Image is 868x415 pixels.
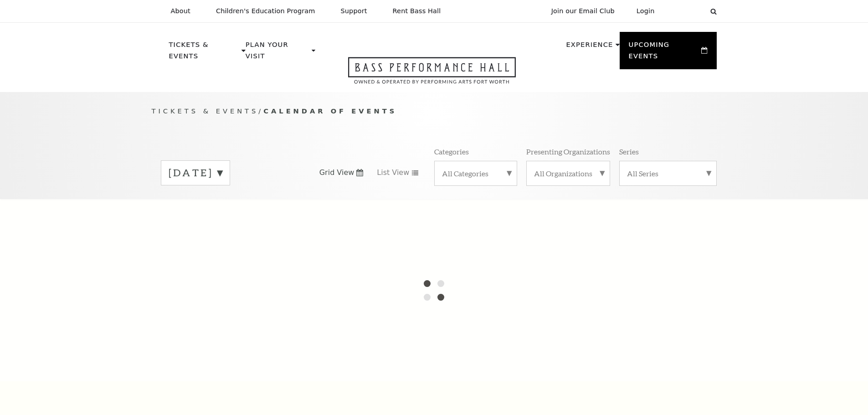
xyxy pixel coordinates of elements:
[619,147,639,156] p: Series
[171,7,190,15] p: About
[152,106,717,117] p: /
[629,39,699,67] p: Upcoming Events
[534,169,602,178] label: All Organizations
[169,166,222,180] label: [DATE]
[341,7,367,15] p: Support
[319,168,354,178] span: Grid View
[627,169,709,178] label: All Series
[246,39,309,67] p: Plan Your Visit
[377,168,409,178] span: List View
[442,169,509,178] label: All Categories
[526,147,610,156] p: Presenting Organizations
[216,7,315,15] p: Children's Education Program
[263,107,397,115] span: Calendar of Events
[566,39,613,56] p: Experience
[669,7,702,15] select: Select:
[393,7,441,15] p: Rent Bass Hall
[152,107,259,115] span: Tickets & Events
[169,39,240,67] p: Tickets & Events
[434,147,469,156] p: Categories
